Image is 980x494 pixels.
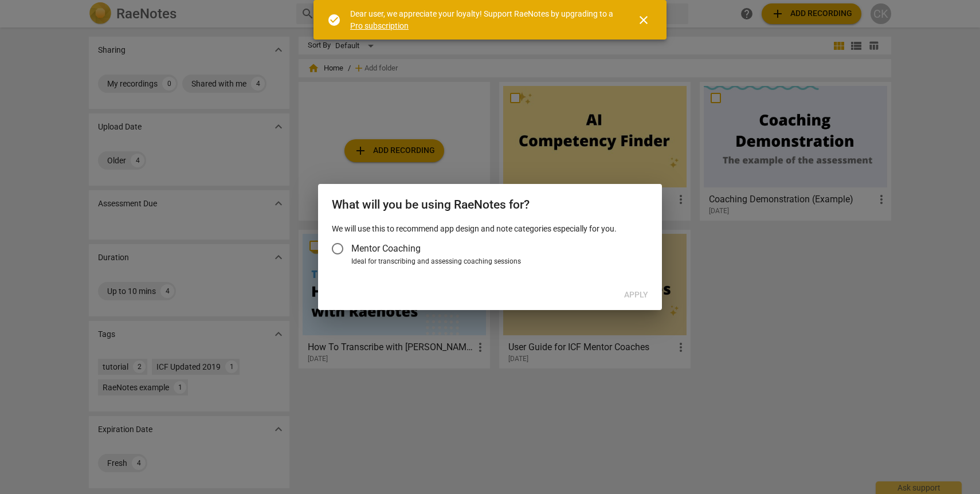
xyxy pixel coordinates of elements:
span: close [637,13,650,27]
p: We will use this to recommend app design and note categories especially for you. [332,223,648,235]
div: Dear user, we appreciate your loyalty! Support RaeNotes by upgrading to a [350,8,616,32]
a: Pro subscription [350,21,409,30]
div: Ideal for transcribing and assessing coaching sessions [351,257,645,267]
h2: What will you be using RaeNotes for? [332,198,648,212]
div: Account type [332,235,648,267]
span: Mentor Coaching [351,242,421,255]
span: check_circle [327,13,341,27]
button: Close [630,6,657,34]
